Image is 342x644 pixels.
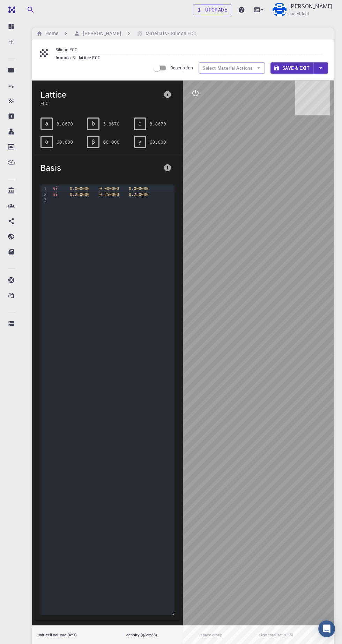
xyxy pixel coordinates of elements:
div: Open Intercom Messenger [318,620,335,637]
img: logo [6,6,15,13]
span: 0.000000 [70,186,89,191]
pre: 3.8670 [150,118,166,130]
span: formula [55,55,72,60]
button: info [161,161,174,175]
span: Lattice [40,89,161,100]
button: info [161,88,174,101]
button: Save & Exit [270,62,313,74]
pre: 60.000 [103,136,119,148]
h6: Home [43,30,58,37]
span: Suporte [13,5,38,11]
div: 2 [40,192,47,197]
span: FCC [40,100,161,106]
span: Si [53,192,58,197]
span: lattice [79,55,92,60]
span: β [92,139,95,145]
p: [PERSON_NAME] [289,2,332,10]
span: Individual [289,10,309,17]
span: 0.000000 [129,186,148,191]
div: 3 [40,197,47,203]
h6: [PERSON_NAME] [80,30,121,37]
span: γ [139,139,141,145]
span: 0.250000 [70,192,89,197]
pre: 60.000 [150,136,166,148]
span: 0.000000 [99,186,119,191]
img: Mariane [273,3,287,17]
pre: 60.000 [57,136,73,148]
span: FCC [92,55,103,60]
pre: 3.8670 [57,118,73,130]
span: Si [53,186,58,191]
span: 0.250000 [129,192,148,197]
span: c [139,121,141,127]
span: a [45,121,49,127]
span: b [92,121,95,127]
span: Basis [40,162,161,173]
h6: Materials - Silicon FCC [143,30,196,37]
nav: breadcrumb [35,30,198,37]
span: α [45,139,48,145]
div: 1 [40,186,47,191]
span: Description [170,65,193,71]
pre: 3.8670 [103,118,119,130]
a: Upgrade [193,4,231,15]
span: Si [72,55,79,60]
button: Select Material Actions [199,62,265,74]
span: 0.250000 [99,192,119,197]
